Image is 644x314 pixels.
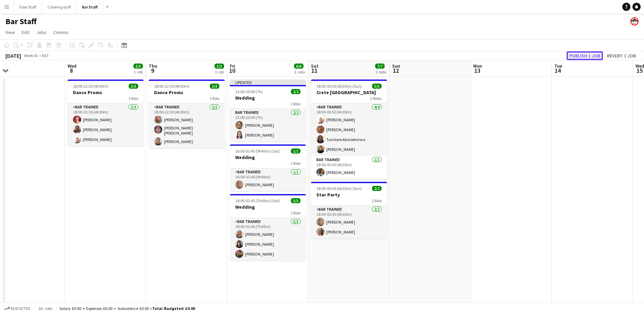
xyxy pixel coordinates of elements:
[230,109,306,142] app-card-role: Bar trained2/213:00-20:00 (7h)[PERSON_NAME][PERSON_NAME]
[14,0,42,14] button: Door Staff
[3,28,18,37] a: View
[67,67,76,74] span: 8
[230,95,306,101] h3: Wedding
[630,17,639,25] app-user-avatar: Beach Ballroom
[42,53,49,58] div: BST
[291,161,300,166] span: 1 Role
[36,29,47,35] span: Jobs
[68,89,144,95] h3: Dance Proms
[229,67,235,74] span: 10
[210,84,219,89] span: 3/3
[311,192,387,198] h3: Star Party
[22,53,39,58] span: Week 41
[5,52,21,59] div: [DATE]
[235,89,263,94] span: 13:00-20:00 (7h)
[148,67,157,74] span: 9
[553,67,562,74] span: 14
[53,29,69,35] span: Comms
[554,63,562,69] span: Tue
[129,84,138,89] span: 3/3
[154,84,189,89] span: 18:00-22:30 (4h30m)
[311,182,387,239] app-job-card: 18:00-00:30 (6h30m) (Sun)2/2Star Party1 RoleBar trained2/218:00-00:30 (6h30m)[PERSON_NAME][PERSON...
[230,80,306,142] app-job-card: Updated13:00-20:00 (7h)2/2Wedding1 RoleBar trained2/213:00-20:00 (7h)[PERSON_NAME][PERSON_NAME]
[310,67,318,74] span: 11
[133,64,143,69] span: 3/3
[149,63,157,69] span: Thu
[392,63,400,69] span: Sun
[291,89,300,94] span: 2/2
[51,28,71,37] a: Comms
[73,84,108,89] span: 18:00-22:30 (4h30m)
[34,28,49,37] a: Jobs
[68,80,144,146] app-job-card: 18:00-22:30 (4h30m)3/3Dance Proms1 RoleBar trained3/318:00-22:30 (4h30m)[PERSON_NAME][PERSON_NAME...
[291,198,300,203] span: 3/3
[316,186,362,191] span: 18:00-00:30 (6h30m) (Sun)
[567,51,603,60] button: Publish 1 job
[311,89,387,95] h3: Crete [GEOGRAPHIC_DATA]
[230,218,306,261] app-card-role: Bar trained3/318:00-01:45 (7h45m)[PERSON_NAME][PERSON_NAME][PERSON_NAME]
[311,80,387,179] app-job-card: 18:00-00:30 (6h30m) (Sun)5/5Crete [GEOGRAPHIC_DATA]2 RolesBar trained4/418:00-00:30 (6h30m)[PERSO...
[235,149,280,154] span: 16:00-01:45 (9h45m) (Sat)
[149,80,225,148] app-job-card: 18:00-22:30 (4h30m)3/3Dance Proms1 RoleBar trained3/318:00-22:30 (4h30m)[PERSON_NAME][PERSON_NAME...
[472,67,482,74] span: 13
[5,29,15,35] span: View
[230,194,306,261] app-job-card: 18:00-01:45 (7h45m) (Sat)3/3Wedding1 RoleBar trained3/318:00-01:45 (7h45m)[PERSON_NAME][PERSON_NA...
[5,16,37,27] h1: Bar Staff
[311,156,387,179] app-card-role: Bar trained1/118:00-00:30 (6h30m)[PERSON_NAME]
[22,29,30,35] span: Edit
[149,103,225,148] app-card-role: Bar trained3/318:00-22:30 (4h30m)[PERSON_NAME][PERSON_NAME] [PERSON_NAME][PERSON_NAME]
[230,204,306,210] h3: Wedding
[59,306,195,311] div: Salary £0.00 + Expenses £0.00 + Subsistence £0.00 =
[235,198,280,203] span: 18:00-01:45 (7h45m) (Sat)
[294,69,305,74] div: 3 Jobs
[291,101,300,106] span: 1 Role
[68,103,144,146] app-card-role: Bar trained3/318:00-22:30 (4h30m)[PERSON_NAME][PERSON_NAME][PERSON_NAME]
[37,306,54,311] span: All jobs
[391,67,400,74] span: 12
[19,28,32,37] a: Edit
[209,96,219,101] span: 1 Role
[291,149,300,154] span: 1/1
[311,103,387,156] app-card-role: Bar trained4/418:00-00:30 (6h30m)[PERSON_NAME][PERSON_NAME]Tamilore Akinsehinwa[PERSON_NAME]
[230,144,306,191] app-job-card: 16:00-01:45 (9h45m) (Sat)1/1Wedding1 RoleBar trained1/116:00-01:45 (9h45m)[PERSON_NAME]
[311,206,387,239] app-card-role: Bar trained2/218:00-00:30 (6h30m)[PERSON_NAME][PERSON_NAME]
[77,0,103,14] button: Bar Staff
[152,306,195,311] span: Total Budgeted £0.00
[230,80,306,85] div: Updated
[215,69,224,74] div: 1 Job
[230,154,306,160] h3: Wedding
[311,63,318,69] span: Sat
[149,89,225,95] h3: Dance Proms
[604,51,639,60] button: Revert 1 job
[3,305,32,312] button: Budgeted
[291,210,300,215] span: 1 Role
[215,64,224,69] span: 3/3
[134,69,143,74] div: 1 Job
[370,96,382,101] span: 2 Roles
[68,63,76,69] span: Wed
[375,64,385,69] span: 7/7
[372,198,382,203] span: 1 Role
[128,96,138,101] span: 1 Role
[372,84,382,89] span: 5/5
[294,64,303,69] span: 6/6
[375,69,386,74] div: 2 Jobs
[230,63,235,69] span: Fri
[372,186,382,191] span: 2/2
[42,0,77,14] button: Catering staff
[230,168,306,191] app-card-role: Bar trained1/116:00-01:45 (9h45m)[PERSON_NAME]
[473,63,482,69] span: Mon
[316,84,362,89] span: 18:00-00:30 (6h30m) (Sun)
[11,306,31,311] span: Budgeted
